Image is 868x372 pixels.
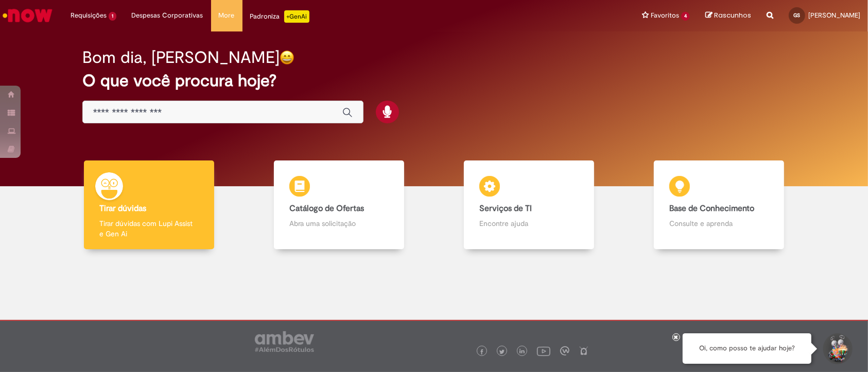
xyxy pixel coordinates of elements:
span: GS [794,12,801,19]
b: Serviços de TI [479,203,532,214]
p: +GenAi [284,10,309,23]
span: Favoritos [651,10,679,21]
img: logo_footer_twitter.png [499,349,505,354]
img: logo_footer_linkedin.png [519,349,525,355]
img: logo_footer_ambev_rotulo_gray.png [255,331,314,352]
span: Despesas Corporativas [132,10,203,21]
p: Consulte e aprenda [669,218,768,229]
span: 1 [109,12,116,21]
p: Encontre ajuda [479,218,578,229]
h2: Bom dia, [PERSON_NAME] [82,48,280,67]
a: Tirar dúvidas Tirar dúvidas com Lupi Assist e Gen Ai [54,160,244,250]
img: logo_footer_facebook.png [479,349,484,354]
div: Oi, como posso te ajudar hoje? [683,333,811,364]
div: Padroniza [250,10,309,23]
a: Serviços de TI Encontre ajuda [434,160,624,250]
img: logo_footer_workplace.png [560,346,569,355]
span: Rascunhos [714,10,751,20]
a: Catálogo de Ofertas Abra uma solicitação [244,160,434,250]
a: Base de Conhecimento Consulte e aprenda [624,160,814,250]
img: logo_footer_youtube.png [537,344,550,358]
img: ServiceNow [1,5,54,26]
a: Rascunhos [705,11,751,21]
img: happy-face.png [280,50,294,65]
p: Tirar dúvidas com Lupi Assist e Gen Ai [99,218,198,239]
span: [PERSON_NAME] [808,11,860,20]
span: 4 [681,12,690,21]
b: Tirar dúvidas [99,203,146,214]
h2: O que você procura hoje? [82,72,786,90]
span: Requisições [71,10,107,21]
p: Abra uma solicitação [289,218,388,229]
span: More [219,10,235,21]
b: Base de Conhecimento [669,203,754,214]
b: Catálogo de Ofertas [289,203,364,214]
button: Iniciar Conversa de Suporte [822,333,853,364]
img: logo_footer_naosei.png [579,346,588,355]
